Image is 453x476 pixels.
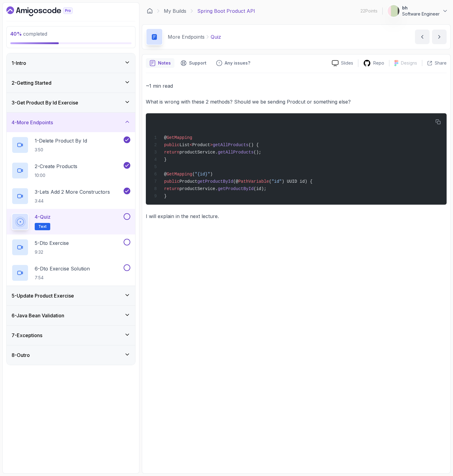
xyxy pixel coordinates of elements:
button: 1-Intro [7,53,135,73]
a: Slides [327,60,358,66]
img: user profile image [388,5,399,17]
p: 5 - Dto Exercise [35,239,69,247]
h3: 7 - Exceptions [12,332,42,339]
span: productService. [179,150,218,155]
p: More Endpoints [168,33,205,41]
button: 3-Get Product By Id Exercise [7,93,135,112]
button: 5-Update Product Exercise [7,286,135,305]
p: 3:44 [35,198,110,204]
span: > [210,143,212,147]
span: return [164,150,179,155]
p: ~1 min read [146,82,447,90]
p: 4 - Quiz [35,213,51,220]
h3: 4 - More Endpoints [12,119,53,126]
span: public [164,179,179,184]
button: 3-Lets Add 2 More Constructors3:44 [12,188,130,205]
h3: 6 - Java Bean Validation [12,312,64,319]
span: (); [254,150,261,155]
span: ( [269,179,271,184]
span: return [164,186,179,191]
h3: 2 - Getting Started [12,79,51,86]
span: < [190,143,192,147]
p: 1 - Delete Product By Id [35,137,87,144]
button: 2-Getting Started [7,73,135,93]
iframe: chat widget [415,438,453,467]
h3: 1 - Intro [12,59,26,67]
p: 3:50 [35,147,87,153]
p: Repo [373,60,384,66]
button: 6-Dto Exercise Solution7:54 [12,264,130,281]
p: 22 Points [360,8,377,14]
button: user profile imagebhSoftware Engineer [388,5,448,17]
p: Support [189,60,206,66]
button: 1-Delete Product By Id3:50 [12,136,130,153]
button: 6-Java Bean Validation [7,306,135,325]
span: productService. [179,186,218,191]
span: () { [248,143,259,147]
button: 5-Dto Exercise9:32 [12,239,130,256]
span: @ [164,135,167,140]
p: 3 - Lets Add 2 More Constructors [35,188,110,196]
span: getProductById [197,179,233,184]
button: Share [422,60,447,66]
span: @ [164,172,167,177]
span: Product [192,143,210,147]
p: 7:54 [35,275,90,281]
span: } [164,157,167,162]
span: getAllProducts [213,143,249,147]
p: 2 - Create Products [35,163,77,170]
span: (@ [233,179,238,184]
button: Support button [177,58,210,68]
p: Share [435,60,447,66]
span: getAllProducts [218,150,254,155]
button: 2-Create Products10:00 [12,162,130,179]
span: "id" [272,179,282,184]
p: Software Engineer [402,11,440,17]
button: next content [432,30,447,44]
span: ( [192,172,195,177]
a: Dashboard [147,8,153,14]
span: List [179,143,190,147]
button: previous content [415,30,430,44]
button: notes button [146,58,174,68]
button: 4-More Endpoints [7,113,135,132]
span: "{id}" [195,172,210,177]
span: completed [10,31,47,37]
h3: 8 - Outro [12,351,30,359]
button: 4-QuizText [12,213,130,230]
a: My Builds [164,7,186,15]
p: 9:32 [35,249,69,255]
span: (id); [254,186,266,191]
span: GetMapping [167,135,192,140]
span: getProductById [218,186,254,191]
h3: 3 - Get Product By Id Exercise [12,99,78,106]
p: Notes [158,60,171,66]
a: Dashboard [6,6,87,16]
span: ) [210,172,212,177]
button: 7-Exceptions [7,326,135,345]
span: GetMapping [167,172,192,177]
p: Designs [401,60,417,66]
a: Repo [358,59,389,67]
p: 6 - Dto Exercise Solution [35,265,90,272]
span: Text [38,224,47,229]
p: Slides [341,60,353,66]
p: What is wrong with these 2 methods? Should we be sending Prodcut or something else? [146,97,447,106]
h3: 5 - Update Product Exercise [12,292,74,299]
p: Any issues? [225,60,250,66]
span: public [164,143,179,147]
p: Spring Boot Product API [197,7,255,15]
p: 10:00 [35,172,77,178]
button: Feedback button [212,58,254,68]
p: bh [402,5,440,11]
button: 8-Outro [7,345,135,365]
span: ) UUID id) { [282,179,313,184]
span: } [164,194,167,199]
p: Quiz [211,33,221,41]
span: Product [179,179,197,184]
p: I will explain in the next lecture. [146,212,447,220]
span: 40 % [10,31,22,37]
span: PathVariable [238,179,269,184]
